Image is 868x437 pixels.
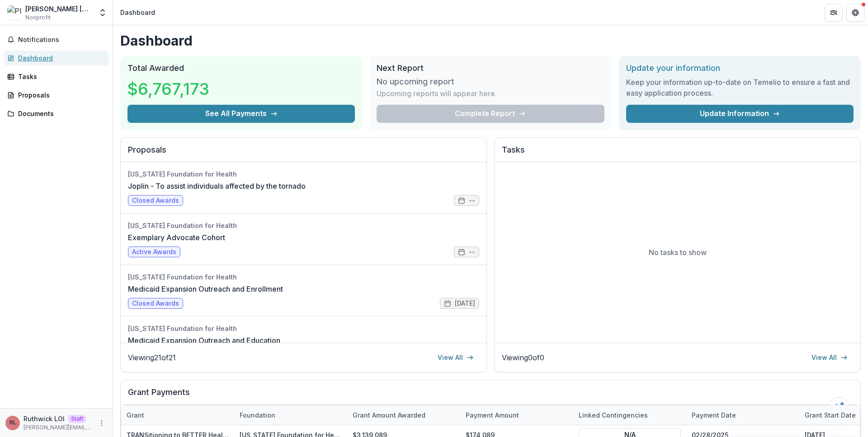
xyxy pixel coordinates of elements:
p: Ruthwick LOI [24,414,65,423]
p: Upcoming reports will appear here. [377,88,497,99]
div: Grant amount awarded [347,405,460,425]
h3: $6,767,173 [127,77,209,101]
button: Get Help [846,4,864,22]
p: [PERSON_NAME][EMAIL_ADDRESS][DOMAIN_NAME] [24,423,93,432]
div: Payment Amount [460,405,573,425]
a: Medicaid Expansion Outreach and Enrollment [128,284,283,294]
h2: Grant Payments [128,387,853,404]
h2: Proposals [128,145,479,162]
h2: Next Report [377,63,604,73]
div: Grant start date [799,410,861,420]
div: Grant [121,410,150,420]
div: Grant [121,405,234,425]
div: Dashboard [120,8,155,17]
div: Grant amount awarded [347,410,431,420]
div: Proposals [18,90,102,100]
div: Tasks [18,72,102,81]
a: Tasks [4,69,109,84]
div: Payment date [686,410,741,420]
h2: Tasks [502,145,853,162]
div: [PERSON_NAME] [GEOGRAPHIC_DATA][PERSON_NAME] [25,4,93,14]
div: Linked Contingencies [573,405,686,425]
p: No tasks to show [649,247,707,258]
button: Open entity switcher [96,4,109,22]
div: Linked Contingencies [573,410,653,420]
a: Documents [4,106,109,121]
a: View All [432,350,479,365]
h3: No upcoming report [377,77,454,87]
div: Documents [18,109,102,118]
span: Nonprofit [25,14,51,22]
p: Staff [68,415,86,423]
div: Dashboard [18,53,102,63]
button: Partners [825,4,843,22]
span: Notifications [18,36,105,44]
div: Ruthwick LOI [9,420,16,426]
div: Payment Amount [460,410,524,420]
p: Viewing 0 of 0 [502,352,544,363]
h2: Total Awarded [127,63,355,73]
a: Dashboard [4,51,109,65]
div: Foundation [234,405,347,425]
a: Proposals [4,88,109,102]
a: Update Information [626,105,854,123]
a: View All [806,350,853,365]
h1: Dashboard [120,33,861,49]
nav: breadcrumb [117,6,159,19]
button: Open AI Assistant [828,397,850,419]
h3: Keep your information up-to-date on Temelio to ensure a fast and easy application process. [626,77,854,98]
a: Exemplary Advocate Cohort [128,232,225,243]
div: Payment date [686,405,799,425]
button: Notifications [4,33,109,47]
div: Foundation [234,410,281,420]
a: Medicaid Expansion Outreach and Education [128,335,280,346]
h2: Update your information [626,63,854,73]
a: Joplin - To assist individuals affected by the tornado [128,181,306,191]
img: Planned Parenthood Great Rivers [7,5,22,20]
p: Viewing 21 of 21 [128,352,176,363]
button: See All Payments [127,105,355,123]
button: More [96,418,107,428]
